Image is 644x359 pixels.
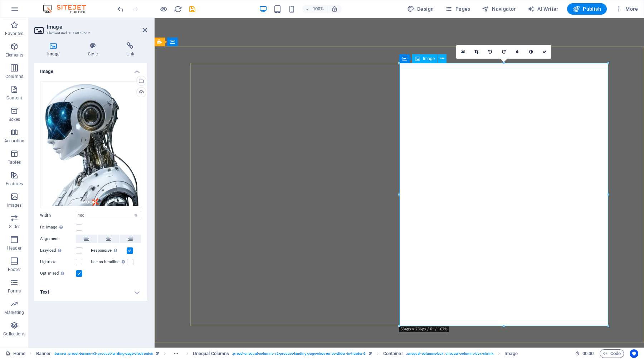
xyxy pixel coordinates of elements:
[4,310,24,315] p: Marketing
[232,349,366,358] span: . preset-unequal-columns-v2-product-landing-page-electronics-slider-in-header-2
[6,349,25,358] a: Click to cancel selection. Double-click to open Pages
[603,349,621,358] span: Code
[5,31,23,36] p: Favorites
[91,258,127,266] label: Use as headline
[470,45,483,59] a: Crop mode
[47,30,133,36] h3: Element #ed-1014878512
[6,95,22,101] p: Content
[8,159,21,165] p: Tables
[630,349,638,358] button: Usercentrics
[40,269,76,278] label: Optimized
[423,56,435,61] span: Image
[369,351,372,355] i: This element is a customizable preset
[524,45,538,59] a: Greyscale
[483,45,497,59] a: Rotate left 90°
[36,349,51,358] span: Click to select. Double-click to edit
[7,202,22,208] p: Images
[313,5,324,13] h6: 100%
[9,117,20,122] p: Boxes
[497,45,511,59] a: Rotate right 90°
[615,5,638,13] span: More
[582,349,594,358] span: 00 00
[302,5,327,13] button: 100%
[54,349,153,358] span: . banner .preset-banner-v3-product-landing-page-electronics
[34,63,147,76] h4: Image
[5,74,23,79] p: Columns
[91,246,127,255] label: Responsive
[5,52,24,58] p: Elements
[573,5,601,13] span: Publish
[193,349,229,358] span: Click to select. Double-click to edit
[4,138,24,144] p: Accordion
[40,235,76,243] label: Alignment
[41,5,95,13] img: Editor Logo
[504,349,517,358] span: Click to select. Double-click to edit
[117,5,125,13] i: Undo: Change image (Ctrl+Z)
[575,349,594,358] h6: Session time
[40,258,76,266] label: Lightbox
[613,3,641,15] button: More
[456,45,470,59] a: Select files from the file manager, stock photos, or upload file(s)
[174,5,182,13] button: reload
[567,3,607,15] button: Publish
[3,331,25,337] p: Collections
[445,5,470,13] span: Pages
[482,5,516,13] span: Navigator
[404,3,437,15] div: Design (Ctrl+Alt+Y)
[34,42,75,57] h4: Image
[113,42,147,57] h4: Link
[159,5,168,13] button: Click here to leave preview mode and continue editing
[404,3,437,15] button: Design
[406,349,493,358] span: . unequal-columns-box .unequal-columns-box-shrink
[8,267,21,272] p: Footer
[36,349,518,358] nav: breadcrumb
[188,5,196,13] button: save
[40,213,76,217] label: Width
[174,5,182,13] i: Reload page
[479,3,519,15] button: Navigator
[407,5,434,13] span: Design
[527,5,558,13] span: AI Writer
[442,3,473,15] button: Pages
[525,3,561,15] button: AI Writer
[9,224,20,230] p: Slider
[40,246,76,255] label: Lazyload
[40,223,76,232] label: Fit image
[34,284,147,301] h4: Text
[116,5,125,13] button: undo
[47,24,147,30] h2: Image
[600,349,624,358] button: Code
[7,245,21,251] p: Header
[40,82,141,208] div: MoonXWEB9-yH2l54tSFdr3akX30UuHGg.png
[8,288,21,294] p: Forms
[511,45,524,59] a: Blur
[156,351,159,355] i: This element is a customizable preset
[188,5,196,13] i: Save (Ctrl+S)
[6,181,23,187] p: Features
[383,349,403,358] span: Click to select. Double-click to edit
[538,45,551,59] a: Confirm ( ⌘ ⏎ )
[75,42,113,57] h4: Style
[587,351,589,356] span: :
